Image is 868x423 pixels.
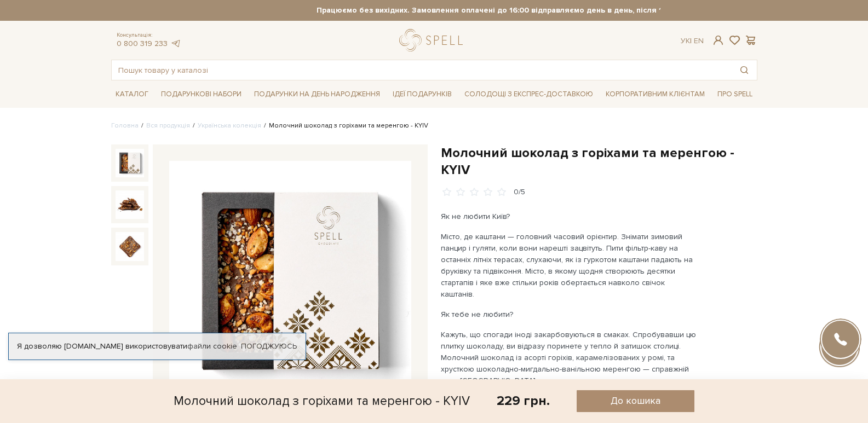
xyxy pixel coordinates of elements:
img: Молочний шоколад з горіхами та меренгою - KYIV [116,232,144,260]
a: Погоджуюсь [241,341,297,351]
input: Пошук товару у каталозі [112,60,732,80]
img: Молочний шоколад з горіхами та меренгою - KYIV [169,161,411,403]
span: Подарункові набори [157,86,246,103]
div: Молочний шоколад з горіхами та меренгою - KYIV [174,390,470,412]
span: Ідеї подарунків [388,86,456,103]
strong: Працюємо без вихідних. Замовлення оплачені до 16:00 відправляємо день в день, після 16:00 - насту... [208,5,854,15]
div: Ук [681,36,704,46]
button: Пошук товару у каталозі [732,60,757,80]
a: Головна [111,121,139,130]
a: logo [399,29,468,51]
img: Молочний шоколад з горіхами та меренгою - KYIV [116,190,144,219]
div: Я дозволяю [DOMAIN_NAME] використовувати [9,341,306,351]
p: Як тебе не любити? [441,309,698,320]
img: Молочний шоколад з горіхами та меренгою - KYIV [116,149,144,177]
span: | [690,36,692,45]
a: Корпоративним клієнтам [601,85,709,103]
span: Про Spell [713,86,757,103]
span: До кошика [611,395,660,407]
a: telegram [170,39,181,48]
h1: Молочний шоколад з горіхами та меренгою - KYIV [441,144,757,178]
div: 0/5 [514,187,525,198]
a: Солодощі з експрес-доставкою [460,85,597,103]
span: Консультація: [117,32,181,39]
p: Місто, де каштани — головний часовий орієнтир. Знімати зимовий панцир і гуляти, коли вони нарешті... [441,231,698,300]
span: Подарунки на День народження [250,86,384,103]
a: 0 800 319 233 [117,39,168,48]
button: До кошика [577,390,694,412]
span: Каталог [111,86,153,103]
a: Вся продукція [146,121,190,130]
div: 229 грн. [497,392,550,409]
p: Як не любити Київ? [441,211,698,222]
a: Українська колекція [198,121,261,130]
li: Молочний шоколад з горіхами та меренгою - KYIV [261,121,428,131]
a: En [694,36,704,45]
p: Кажуть, що спогади іноді закарбовуються в смаках. Спробувавши цю плитку шоколаду, ви відразу пори... [441,329,698,386]
a: файли cookie [187,341,237,351]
